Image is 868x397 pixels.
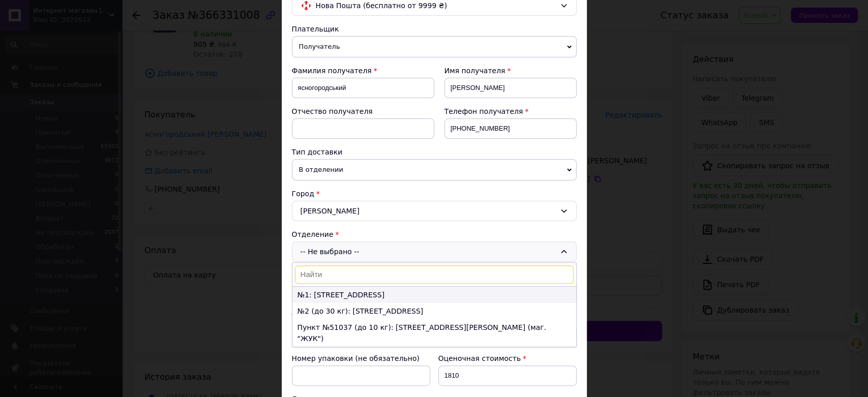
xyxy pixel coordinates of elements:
[292,36,577,57] span: Получатель
[295,265,574,284] input: Найти
[292,67,372,75] span: Фамилия получателя
[292,107,373,115] span: Отчество получателя
[292,303,576,319] li: №2 (до 30 кг): [STREET_ADDRESS]
[444,118,577,139] input: +380
[292,287,576,303] li: №1: [STREET_ADDRESS]
[444,67,505,75] span: Имя получателя
[292,201,577,221] div: [PERSON_NAME]
[292,189,577,199] div: Город
[444,107,523,115] span: Телефон получателя
[292,241,577,262] div: -- Не выбрано --
[438,353,577,363] div: Оценочная стоимость
[292,229,577,239] div: Отделение
[292,25,339,33] span: Плательщик
[292,353,430,363] div: Номер упаковки (не обязательно)
[292,148,343,156] span: Тип доставки
[292,159,577,180] span: В отделении
[292,319,576,347] li: Пункт №51037 (до 10 кг): [STREET_ADDRESS][PERSON_NAME] (маг. "ЖУК")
